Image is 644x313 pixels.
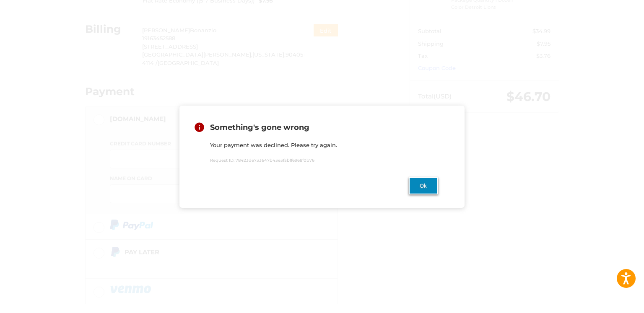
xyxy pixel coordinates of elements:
span: Something's gone wrong [210,123,309,132]
p: Your payment was declined. Please try again. [210,141,438,150]
iframe: Google Customer Reviews [575,290,644,313]
span: Request ID: [210,158,234,163]
span: 78423de733647b43e3fabff6968f0b76 [236,158,314,163]
button: Ok [409,177,438,194]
